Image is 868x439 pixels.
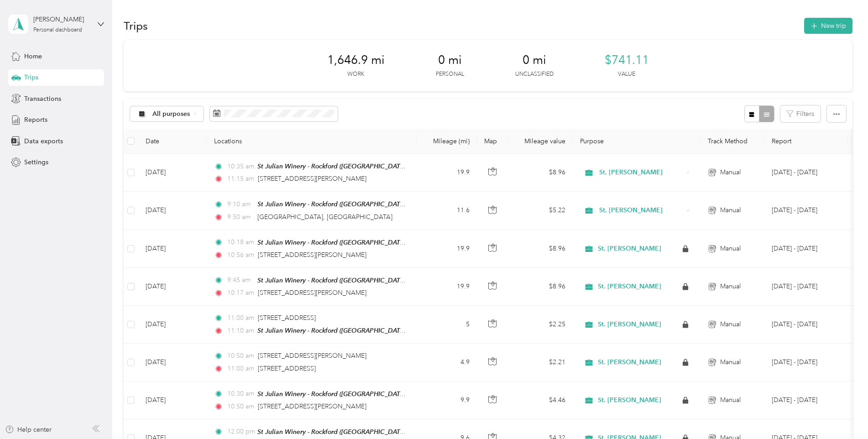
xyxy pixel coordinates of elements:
td: Sep 15 - 28, 2025 [764,344,847,381]
td: 19.9 [417,154,477,192]
p: Personal [436,70,464,78]
span: St Julian Winery - Rockford ([GEOGRAPHIC_DATA], [STREET_ADDRESS][US_STATE]) [257,390,500,398]
div: [PERSON_NAME] [33,15,90,24]
span: 9:10 am [227,199,253,209]
th: Mileage (mi) [417,129,477,154]
span: 10:17 am [227,288,254,298]
td: Sep 15 - 28, 2025 [764,382,847,419]
span: [STREET_ADDRESS][PERSON_NAME] [258,289,366,297]
td: [DATE] [138,192,207,230]
span: Settings [24,157,48,167]
span: [STREET_ADDRESS][PERSON_NAME] [258,175,366,183]
td: 4.9 [417,344,477,381]
span: 9:45 am [227,275,253,285]
span: [STREET_ADDRESS][PERSON_NAME] [258,251,366,259]
td: $8.96 [509,268,573,306]
span: St. [PERSON_NAME] [599,167,683,178]
td: [DATE] [138,230,207,268]
span: 12:00 pm [227,427,253,437]
span: 10:50 am [227,351,254,361]
p: Work [347,70,364,78]
span: 11:15 am [227,174,254,184]
td: [DATE] [138,382,207,419]
button: Help center [5,425,52,434]
span: St. [PERSON_NAME] [598,320,661,329]
span: 11:00 am [227,313,254,323]
span: [GEOGRAPHIC_DATA], [GEOGRAPHIC_DATA] [257,213,392,221]
td: $2.25 [509,306,573,344]
span: St. [PERSON_NAME] [598,282,661,291]
span: 10:30 am [227,389,253,399]
span: 0 mi [438,53,462,68]
span: St. [PERSON_NAME] [598,396,661,404]
span: Manual [720,319,741,329]
span: [STREET_ADDRESS][PERSON_NAME] [258,352,366,360]
td: 5 [417,306,477,344]
td: Sep 29 - Oct 12, 2025 [764,192,847,230]
td: Sep 29 - Oct 12, 2025 [764,154,847,192]
th: Date [138,129,207,154]
th: Track Method [701,129,764,154]
span: St Julian Winery - Rockford ([GEOGRAPHIC_DATA], [STREET_ADDRESS][US_STATE]) [257,239,500,246]
td: $2.21 [509,344,573,381]
button: New trip [804,18,852,34]
td: [DATE] [138,306,207,344]
th: Locations [207,129,417,154]
span: 0 mi [523,53,546,68]
th: Report [764,129,847,154]
span: Data exports [24,136,63,146]
h1: Trips [124,21,148,31]
span: Manual [720,282,741,292]
span: Manual [720,357,741,367]
span: 11:00 am [227,364,254,374]
div: Personal dashboard [33,27,82,33]
span: St Julian Winery - Rockford ([GEOGRAPHIC_DATA], [STREET_ADDRESS][US_STATE]) [257,162,500,170]
span: 10:35 am [227,162,253,172]
span: St Julian Winery - Rockford ([GEOGRAPHIC_DATA], [STREET_ADDRESS][US_STATE]) [257,428,500,436]
span: 11:10 am [227,326,253,336]
td: $8.96 [509,154,573,192]
p: Unclassified [515,70,554,78]
span: St Julian Winery - Rockford ([GEOGRAPHIC_DATA], [STREET_ADDRESS][US_STATE]) [257,327,500,334]
span: 10:18 am [227,237,253,247]
td: [DATE] [138,268,207,306]
span: St Julian Winery - Rockford ([GEOGRAPHIC_DATA], [STREET_ADDRESS][US_STATE]) [257,277,500,284]
td: 19.9 [417,268,477,306]
th: Purpose [573,129,701,154]
span: [STREET_ADDRESS][PERSON_NAME] [258,402,366,410]
span: [STREET_ADDRESS] [258,314,316,322]
td: 11.6 [417,192,477,230]
td: $5.22 [509,192,573,230]
span: Manual [720,244,741,254]
span: St. [PERSON_NAME] [599,205,683,215]
span: Reports [24,115,47,125]
p: Value [618,70,635,78]
td: 9.9 [417,382,477,419]
iframe: Everlance-gr Chat Button Frame [817,388,868,439]
span: Manual [720,205,741,215]
td: [DATE] [138,344,207,381]
span: Manual [720,395,741,405]
span: 1,646.9 mi [327,53,385,68]
span: Trips [24,73,38,82]
span: St Julian Winery - Rockford ([GEOGRAPHIC_DATA], [STREET_ADDRESS][US_STATE]) [257,200,500,208]
td: 19.9 [417,230,477,268]
td: $4.46 [509,382,573,419]
th: Mileage value [509,129,573,154]
td: Sep 15 - 28, 2025 [764,268,847,306]
span: 10:56 am [227,250,254,260]
span: Home [24,52,42,61]
span: St. [PERSON_NAME] [598,358,661,366]
span: $741.11 [605,53,649,68]
span: [STREET_ADDRESS] [258,365,316,372]
th: Map [477,129,509,154]
span: Transactions [24,94,61,104]
td: $8.96 [509,230,573,268]
span: Manual [720,167,741,178]
span: All purposes [152,111,190,117]
span: St. [PERSON_NAME] [598,245,661,253]
span: 10:50 am [227,402,254,412]
span: 9:50 am [227,212,253,222]
button: Filters [780,105,821,122]
td: Sep 15 - 28, 2025 [764,306,847,344]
